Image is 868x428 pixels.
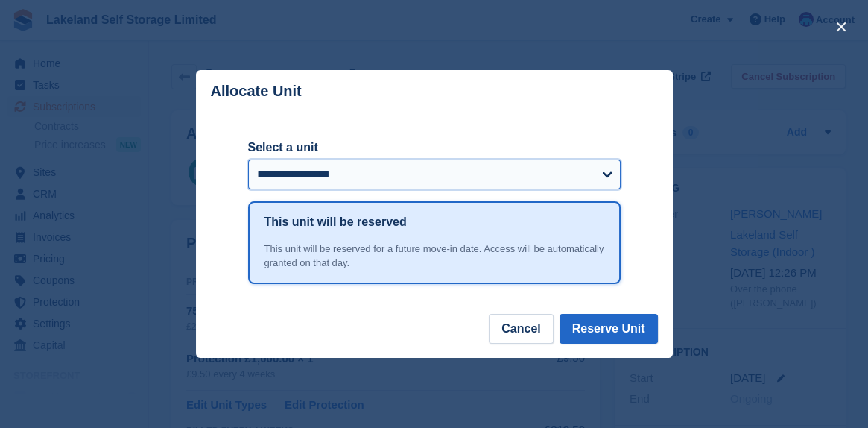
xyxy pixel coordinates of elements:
button: close [829,15,853,39]
label: Select a unit [248,139,621,157]
button: Cancel [489,314,553,344]
h1: This unit will be reserved [264,213,407,231]
div: This unit will be reserved for a future move-in date. Access will be automatically granted on tha... [264,242,604,271]
button: Reserve Unit [560,314,658,344]
p: Allocate Unit [211,83,302,100]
